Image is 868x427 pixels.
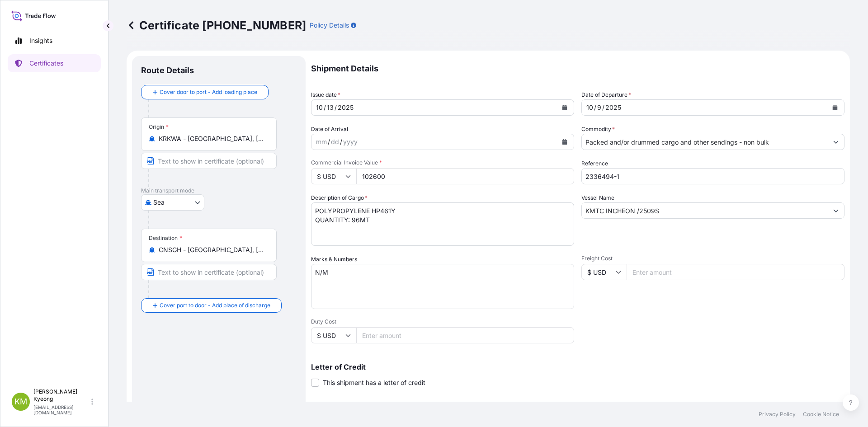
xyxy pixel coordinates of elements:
div: month, [315,102,324,113]
p: Shipment Details [311,56,844,81]
div: / [328,136,330,147]
span: Date of Departure [581,90,631,99]
button: Calendar [557,135,572,149]
label: Commodity [581,125,615,134]
div: day, [326,102,335,113]
div: / [340,136,342,147]
input: Enter amount [356,327,574,343]
p: Insights [29,36,52,45]
textarea: POLYPROPYLENE HP461Y QUANTITY: 96MT [311,202,574,246]
button: Select transport [141,194,204,211]
span: Commercial Invoice Value [311,159,574,166]
p: [EMAIL_ADDRESS][DOMAIN_NAME] [33,404,90,415]
div: year, [342,136,359,147]
textarea: N/M [311,264,574,309]
input: Enter amount [627,264,844,280]
span: Sea [153,198,165,207]
div: / [594,102,596,113]
div: month, [585,102,594,113]
label: Reference [581,159,608,168]
span: Cover port to door - Add place of discharge [160,301,270,310]
div: / [324,102,326,113]
p: Certificates [29,59,63,68]
p: Route Details [141,65,194,76]
button: Show suggestions [828,134,844,150]
input: Enter booking reference [581,168,844,184]
input: Type to search commodity [582,134,828,150]
p: Policy Details [310,21,349,30]
a: Cookie Notice [803,411,839,418]
div: / [335,102,337,113]
input: Text to appear on certificate [141,153,277,169]
p: Letter of Credit [311,363,844,371]
span: This shipment has a letter of credit [323,378,425,387]
a: Insights [8,32,101,50]
p: Certificate [PHONE_NUMBER] [127,18,306,33]
div: Origin [149,123,169,131]
input: Origin [159,134,265,143]
label: Vessel Name [581,193,614,202]
label: Marks & Numbers [311,255,357,264]
a: Privacy Policy [759,411,796,418]
div: year, [604,102,622,113]
span: Cover door to port - Add loading place [160,88,257,97]
div: day, [596,102,602,113]
button: Show suggestions [828,202,844,219]
span: Freight Cost [581,255,844,262]
div: year, [337,102,354,113]
label: Description of Cargo [311,193,368,202]
span: Issue date [311,90,340,99]
button: Cover door to port - Add loading place [141,85,269,99]
p: [PERSON_NAME] Kyeong [33,388,90,403]
input: Destination [159,245,265,254]
div: month, [315,136,328,147]
span: Duty Cost [311,318,574,325]
button: Calendar [557,100,572,115]
div: day, [330,136,340,147]
input: Type to search vessel name or IMO [582,202,828,219]
div: / [602,102,604,113]
span: Date of Arrival [311,125,348,134]
span: KM [14,397,27,406]
a: Certificates [8,54,101,72]
button: Calendar [828,100,842,115]
div: Destination [149,235,182,242]
input: Enter amount [356,168,574,184]
p: Main transport mode [141,187,297,194]
button: Cover port to door - Add place of discharge [141,298,282,313]
input: Text to appear on certificate [141,264,277,280]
